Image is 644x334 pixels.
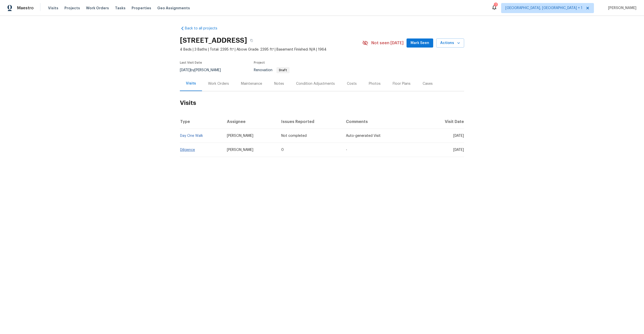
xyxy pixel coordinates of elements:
[254,68,290,72] span: Renovation
[180,115,223,129] th: Type
[277,115,342,129] th: Issues Reported
[180,91,464,115] h2: Visits
[440,40,460,46] span: Actions
[371,40,404,46] span: Not seen [DATE]
[241,81,262,86] div: Maintenance
[346,148,347,152] span: -
[411,40,429,46] span: Mark Seen
[274,81,284,86] div: Notes
[281,148,284,152] span: 0
[115,6,126,10] span: Tasks
[186,81,196,86] div: Visits
[453,148,464,152] span: [DATE]
[227,148,253,152] span: [PERSON_NAME]
[369,81,381,86] div: Photos
[180,61,202,64] span: Last Visit Date
[254,61,265,64] span: Project
[427,115,464,129] th: Visit Date
[296,81,335,86] div: Condition Adjustments
[281,134,307,138] span: Not completed
[17,6,34,11] span: Maestro
[86,6,109,11] span: Work Orders
[180,134,203,138] a: Day One Walk
[346,134,381,138] span: Auto-generated Visit
[505,6,582,11] span: [GEOGRAPHIC_DATA], [GEOGRAPHIC_DATA] + 1
[208,81,229,86] div: Work Orders
[606,6,636,11] span: [PERSON_NAME]
[180,47,362,52] span: 4 Beds | 3 Baths | Total: 2395 ft² | Above Grade: 2395 ft² | Basement Finished: N/A | 1964
[277,69,289,72] span: Draft
[48,6,58,11] span: Visits
[227,134,253,138] span: [PERSON_NAME]
[247,36,256,45] button: Copy Address
[347,81,357,86] div: Costs
[180,68,190,72] span: [DATE]
[453,134,464,138] span: [DATE]
[180,148,195,152] a: Diligence
[180,67,227,73] div: by [PERSON_NAME]
[157,6,190,11] span: Geo Assignments
[423,81,433,86] div: Cases
[223,115,277,129] th: Assignee
[495,2,497,7] div: 1
[342,115,427,129] th: Comments
[407,38,433,48] button: Mark Seen
[436,38,464,48] button: Actions
[393,81,411,86] div: Floor Plans
[132,6,151,11] span: Properties
[64,6,80,11] span: Projects
[180,38,247,43] h2: [STREET_ADDRESS]
[180,26,228,31] a: Back to all projects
